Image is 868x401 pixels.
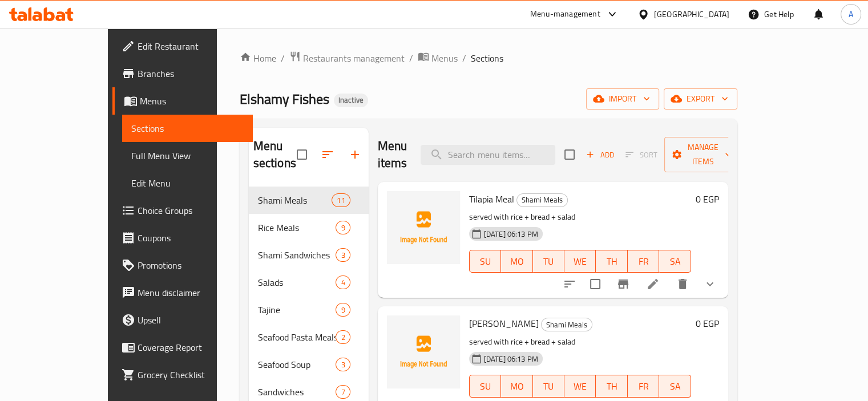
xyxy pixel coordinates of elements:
span: TH [600,378,623,395]
div: items [336,385,350,399]
span: Select section first [618,146,664,164]
span: Select section [558,143,582,167]
span: Inactive [334,95,368,105]
span: [DATE] 06:13 PM [479,354,543,364]
span: Tajine [258,303,336,317]
div: Rice Meals9 [249,214,369,241]
button: SU [469,250,501,273]
span: Select to update [583,272,607,296]
input: search [421,145,555,165]
p: served with rice + bread + salad [469,210,691,224]
span: Elshamy Fishes [240,86,329,112]
button: Manage items [664,137,741,172]
div: Tajine9 [249,296,369,323]
button: SA [659,250,691,273]
span: TU [538,378,560,395]
div: Salads4 [249,269,369,296]
div: [GEOGRAPHIC_DATA] [654,8,729,21]
button: MO [501,250,532,273]
a: Coupons [112,224,253,252]
span: Salads [258,276,336,289]
span: Edit Restaurant [138,39,244,53]
div: Seafood Pasta Meals2 [249,323,369,351]
li: / [281,51,285,65]
a: Menu disclaimer [112,279,253,306]
button: FR [628,250,659,273]
a: Coverage Report [112,334,253,361]
h6: 0 EGP [696,315,719,331]
span: Promotions [138,258,244,272]
a: Restaurants management [289,51,405,66]
span: Shami Meals [517,193,567,206]
span: Seafood Soup [258,358,336,371]
button: Add [582,146,618,164]
span: SU [474,253,496,270]
span: Branches [138,67,244,80]
button: WE [564,375,596,398]
span: 9 [336,222,349,233]
button: sort-choices [556,270,583,298]
div: items [336,330,350,344]
span: Seafood Pasta Meals [258,330,336,344]
span: Menus [140,94,244,108]
a: Home [240,51,276,65]
a: Edit Menu [122,169,253,197]
span: [PERSON_NAME] [469,315,539,332]
span: A [849,8,853,21]
span: Rice Meals [258,221,336,234]
button: Branch-specific-item [609,270,637,298]
span: Sort sections [314,141,341,168]
a: Upsell [112,306,253,334]
button: TU [533,250,564,273]
span: Upsell [138,313,244,327]
div: Menu-management [530,7,600,21]
div: Shami Sandwiches3 [249,241,369,269]
div: items [336,358,350,371]
span: Shami Meals [542,318,592,331]
div: Shami Sandwiches [258,248,336,262]
h2: Menu sections [253,137,297,172]
svg: Show Choices [703,277,717,291]
span: import [595,92,650,106]
span: Tilapia Meal [469,191,514,208]
button: import [586,88,659,110]
span: Restaurants management [303,51,405,65]
button: TU [533,375,564,398]
div: Shami Meals [516,193,568,207]
p: served with rice + bread + salad [469,335,691,349]
span: Sandwiches [258,385,336,399]
div: Shami Meals [541,318,592,331]
a: Grocery Checklist [112,361,253,388]
div: Inactive [334,94,368,107]
span: SU [474,378,496,395]
span: Add item [582,146,618,164]
h6: 0 EGP [696,191,719,207]
div: items [332,193,350,207]
span: Sections [471,51,503,65]
span: 3 [336,250,349,261]
span: Full Menu View [131,149,244,163]
a: Sections [122,115,253,142]
span: SA [664,253,686,270]
button: show more [696,270,724,298]
span: Menus [431,51,458,65]
button: delete [669,270,696,298]
a: Full Menu View [122,142,253,169]
span: Add [584,148,615,161]
span: MO [506,378,528,395]
img: Jazel Meal [387,315,460,388]
span: Shami Meals [258,193,332,207]
span: Select all sections [290,143,314,167]
li: / [409,51,413,65]
span: export [673,92,728,106]
span: 11 [332,195,349,206]
span: Choice Groups [138,204,244,217]
span: Coverage Report [138,341,244,354]
a: Edit menu item [646,277,660,291]
span: WE [569,253,591,270]
button: MO [501,375,532,398]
